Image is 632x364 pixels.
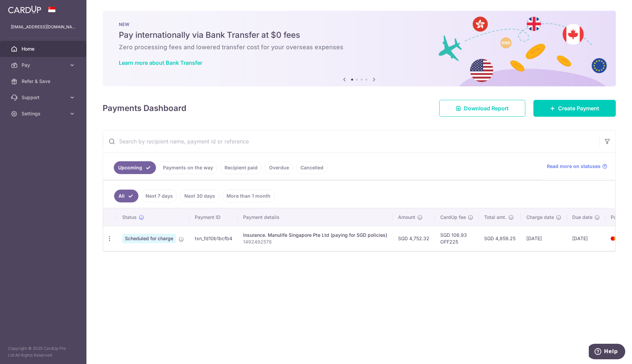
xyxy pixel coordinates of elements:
[22,62,66,68] span: Pay
[222,190,275,202] a: More than 1 month
[547,163,607,170] a: Read more on statuses
[572,214,592,221] span: Due date
[547,163,601,170] span: Read more on statuses
[122,234,176,243] span: Scheduled for charge
[159,161,217,174] a: Payments on the way
[22,94,66,101] span: Support
[8,5,41,13] img: CardUp
[567,226,605,251] td: [DATE]
[119,30,600,40] h5: Pay internationally via Bank Transfer at $0 fees
[439,100,525,117] a: Download Report
[22,110,66,117] span: Settings
[103,131,599,152] input: Search by recipient name, payment id or reference
[11,24,76,30] p: [EMAIL_ADDRESS][DOMAIN_NAME]
[533,100,616,117] a: Create Payment
[189,208,238,226] th: Payment ID
[220,161,262,174] a: Recipient paid
[393,226,435,251] td: SGD 4,752.32
[141,190,177,202] a: Next 7 days
[180,190,219,202] a: Next 30 days
[589,344,625,361] iframe: Opens a widget where you can find more information
[265,161,293,174] a: Overdue
[114,190,138,202] a: All
[243,232,387,239] div: Insurance. Manulife Singapore Pte Ltd (paying for SGD policies)
[398,214,415,221] span: Amount
[464,104,509,112] span: Download Report
[607,234,621,243] img: Bank Card
[521,226,567,251] td: [DATE]
[440,214,466,221] span: CardUp fee
[243,239,387,245] p: 1492492578
[119,22,600,27] p: NEW
[119,43,600,51] h6: Zero processing fees and lowered transfer cost for your overseas expenses
[526,214,554,221] span: Charge date
[238,208,393,226] th: Payment details
[479,226,521,251] td: SGD 4,859.25
[103,102,186,114] h4: Payments Dashboard
[435,226,479,251] td: SGD 106.93 OFF225
[189,226,238,251] td: txn_fd10b1bcfb4
[296,161,328,174] a: Cancelled
[122,214,137,221] span: Status
[558,104,599,112] span: Create Payment
[114,161,156,174] a: Upcoming
[22,78,66,85] span: Refer & Save
[484,214,506,221] span: Total amt.
[119,59,202,66] a: Learn more about Bank Transfer
[103,11,616,86] img: Bank transfer banner
[22,46,66,52] span: Home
